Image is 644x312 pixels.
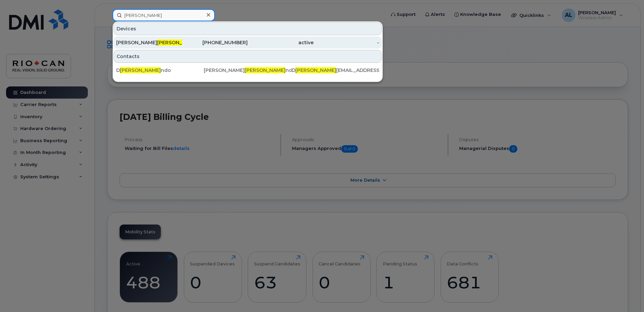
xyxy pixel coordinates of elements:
[157,40,198,46] span: [PERSON_NAME]
[292,67,379,74] div: D [EMAIL_ADDRESS][DOMAIN_NAME]
[245,67,286,73] span: [PERSON_NAME]
[116,39,182,46] div: [PERSON_NAME] ndo
[114,64,382,76] a: D[PERSON_NAME]ndo[PERSON_NAME][PERSON_NAME]ndoD[PERSON_NAME][EMAIL_ADDRESS][DOMAIN_NAME]
[114,50,382,63] div: Contacts
[114,22,382,35] div: Devices
[204,67,291,74] div: [PERSON_NAME] ndo
[295,67,336,73] span: [PERSON_NAME]
[248,39,314,46] div: active
[114,36,382,49] a: [PERSON_NAME][PERSON_NAME]ndo[PHONE_NUMBER]active-
[182,39,248,46] div: [PHONE_NUMBER]
[120,67,161,73] span: [PERSON_NAME]
[314,39,379,46] div: -
[116,67,204,74] div: D ndo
